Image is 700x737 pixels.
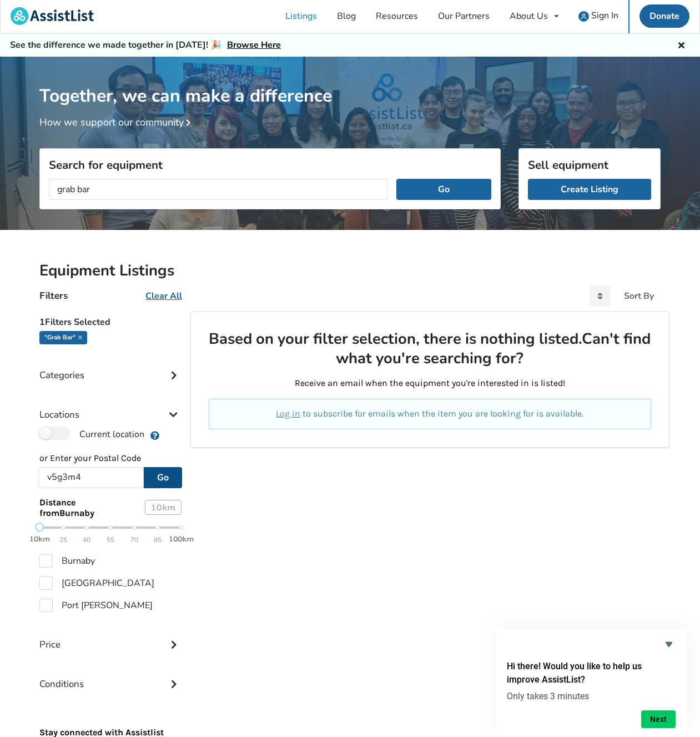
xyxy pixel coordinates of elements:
[10,39,281,51] h5: See the difference we made together in [DATE]! 🎉
[39,116,195,129] a: How we support our community
[209,377,651,390] p: Receive an email when the equipment you're interested in is listed!
[39,467,144,488] input: Post Code
[507,660,676,686] h2: Hi there! Would you like to help us improve AssistList?
[507,638,676,728] div: Hi there! Would you like to help us improve AssistList?
[107,534,114,547] span: 55
[624,292,654,300] div: Sort By
[39,554,95,568] label: Burnaby
[39,656,182,695] div: Conditions
[528,158,651,172] h3: Sell equipment
[29,534,50,544] strong: 10km
[169,534,194,544] strong: 100km
[130,534,138,547] span: 70
[39,57,661,107] h1: Together, we can make a difference
[227,39,281,51] a: Browse Here
[39,452,182,465] p: or Enter your Postal Code
[507,691,676,701] p: Only takes 3 minutes
[154,534,162,547] span: 85
[144,467,182,488] button: Go
[39,387,182,426] div: Locations
[662,638,676,651] button: Hide survey
[222,408,638,420] p: to subscribe for emails when the item you are looking for is available.
[578,11,589,22] img: user icon
[11,7,94,25] img: assistlist-logo
[145,290,182,302] u: Clear All
[209,329,651,369] h2: Based on your filter selection, there is nothing listed. Can't find what you're searching for?
[39,261,661,280] h2: Equipment Listings
[39,497,112,518] span: Distance from Burnaby
[39,331,87,344] div: "grab bar"
[39,616,182,656] div: Price
[39,427,144,441] label: Current location
[639,4,689,28] a: Donate
[39,289,68,302] h4: Filters
[39,576,154,590] label: [GEOGRAPHIC_DATA]
[145,500,182,515] div: 10 km
[49,158,491,172] h3: Search for equipment
[83,534,90,547] span: 40
[510,12,548,21] div: About Us
[641,710,676,728] button: Next question
[39,599,153,612] label: Port [PERSON_NAME]
[39,347,182,387] div: Categories
[39,311,182,331] h5: 1 Filters Selected
[59,534,67,547] span: 25
[276,408,300,419] a: Log in
[396,179,491,200] button: Go
[591,9,618,22] span: Sign In
[49,179,387,200] input: I am looking for...
[528,179,651,200] a: Create Listing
